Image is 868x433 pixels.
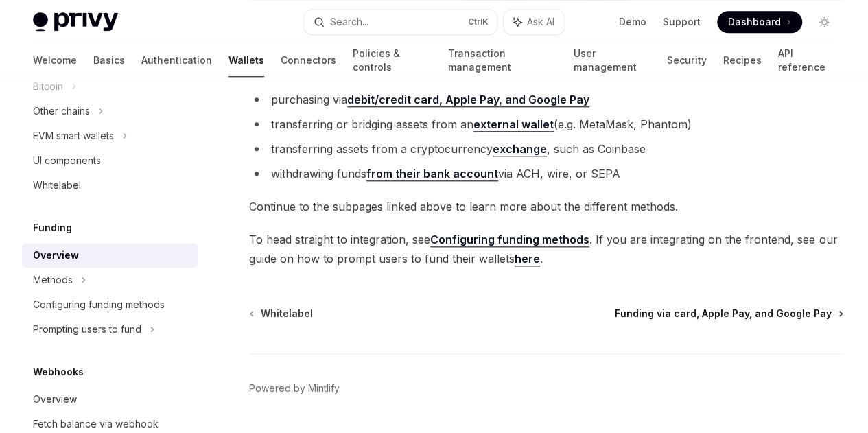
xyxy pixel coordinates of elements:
[141,44,212,77] a: Authentication
[22,173,198,198] a: Whitelabel
[22,243,198,268] a: Overview
[249,115,843,134] li: transferring or bridging assets from an (e.g. MetaMask, Phantom)
[249,164,843,183] li: withdrawing funds via ACH, wire, or SEPA
[515,252,540,266] a: here
[667,44,706,77] a: Security
[330,14,368,30] div: Search...
[249,197,843,216] span: Continue to the subpages linked above to learn more about the different methods.
[615,307,842,320] a: Funding via card, Apple Pay, and Google Pay
[93,44,125,77] a: Basics
[347,93,589,106] strong: debit/credit card, Apple Pay, and Google Pay
[33,364,84,380] h5: Webhooks
[304,10,497,34] button: Search...CtrlK
[430,233,589,247] a: Configuring funding methods
[33,321,141,338] div: Prompting users to fund
[777,44,835,77] a: API reference
[249,139,843,159] li: transferring assets from a cryptocurrency , such as Coinbase
[281,44,336,77] a: Connectors
[33,416,159,432] div: Fetch balance via webhook
[473,117,554,131] strong: external wallet
[33,12,118,32] img: light logo
[250,307,313,320] a: Whitelabel
[366,167,498,181] a: from their bank account
[813,11,835,33] button: Toggle dark mode
[468,16,489,27] span: Ctrl K
[619,15,646,29] a: Demo
[717,11,802,33] a: Dashboard
[33,44,77,77] a: Welcome
[573,44,650,77] a: User management
[347,93,589,107] a: debit/credit card, Apple Pay, and Google Pay
[728,15,781,29] span: Dashboard
[663,15,701,29] a: Support
[22,148,198,173] a: UI components
[33,177,81,194] div: Whitelabel
[353,44,432,77] a: Policies & controls
[22,387,198,412] a: Overview
[33,247,79,264] div: Overview
[33,296,165,313] div: Configuring funding methods
[249,230,843,268] span: To head straight to integration, see . If you are integrating on the frontend, see our guide on h...
[33,128,114,144] div: EVM smart wallets
[723,44,761,77] a: Recipes
[249,382,340,395] a: Powered by Mintlify
[33,103,90,119] div: Other chains
[33,152,101,169] div: UI components
[249,90,843,109] li: purchasing via
[261,307,313,320] span: Whitelabel
[33,391,77,408] div: Overview
[493,142,547,156] strong: exchange
[527,15,554,29] span: Ask AI
[615,307,832,320] span: Funding via card, Apple Pay, and Google Pay
[473,117,554,132] a: external wallet
[228,44,264,77] a: Wallets
[33,220,72,236] h5: Funding
[493,142,547,156] a: exchange
[22,292,198,317] a: Configuring funding methods
[504,10,564,34] button: Ask AI
[33,272,73,288] div: Methods
[448,44,557,77] a: Transaction management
